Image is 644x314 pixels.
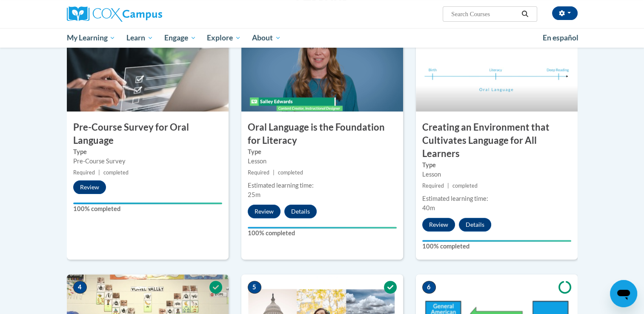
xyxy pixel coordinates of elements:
img: Course Image [241,26,403,111]
a: En español [537,29,584,47]
label: 100% completed [422,242,571,251]
a: Cox Campus [67,6,229,22]
span: 5 [248,281,261,294]
div: Your progress [248,227,397,228]
iframe: Button to launch messaging window [610,280,637,307]
label: 100% completed [73,204,222,214]
span: completed [103,169,129,176]
img: Course Image [416,26,578,111]
span: 6 [422,281,436,294]
label: Type [422,160,571,170]
div: Main menu [54,28,590,48]
span: 40m [422,204,435,211]
button: Account Settings [552,6,578,20]
button: Review [422,218,455,231]
div: Your progress [73,203,222,204]
button: Search [518,9,531,19]
img: Cox Campus [67,6,162,22]
div: Lesson [422,170,571,179]
span: 4 [73,281,87,294]
span: Required [422,183,444,189]
span: | [447,183,449,189]
h3: Creating an Environment that Cultivates Language for All Learners [416,121,578,160]
a: My Learning [61,28,121,48]
button: Details [459,218,491,231]
a: Learn [121,28,159,48]
div: Lesson [248,157,397,166]
span: Engage [164,33,196,43]
span: En español [543,33,578,42]
span: Required [73,169,95,176]
span: My Learning [66,33,115,43]
span: Explore [207,33,241,43]
a: About [246,28,286,48]
div: Estimated learning time: [422,194,571,203]
button: Details [284,205,317,218]
span: completed [452,183,478,189]
span: | [273,169,275,176]
span: About [252,33,281,43]
div: Estimated learning time: [248,181,397,190]
span: Learn [126,33,153,43]
label: Type [73,147,222,157]
span: | [98,169,100,176]
h3: Oral Language is the Foundation for Literacy [241,121,403,147]
div: Pre-Course Survey [73,157,222,166]
span: 25m [248,191,260,198]
span: completed [278,169,303,176]
input: Search Courses [450,9,518,19]
div: Your progress [422,240,571,242]
a: Engage [159,28,202,48]
label: 100% completed [248,228,397,238]
img: Course Image [67,26,229,111]
h3: Pre-Course Survey for Oral Language [67,121,229,147]
button: Review [73,180,106,194]
label: Type [248,147,397,157]
a: Explore [201,28,246,48]
span: Required [248,169,269,176]
button: Review [248,205,280,218]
